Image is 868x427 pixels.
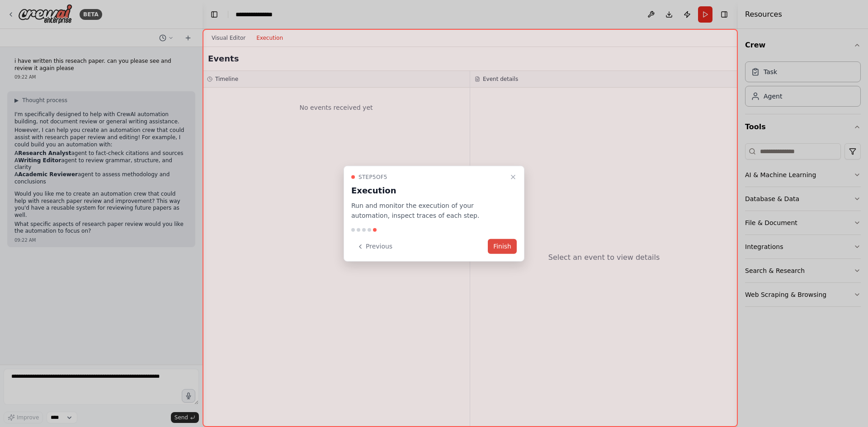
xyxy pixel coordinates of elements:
[351,184,506,197] h3: Execution
[351,200,506,221] p: Run and monitor the execution of your automation, inspect traces of each step.
[208,8,221,21] button: Hide left sidebar
[351,239,398,254] button: Previous
[508,171,519,182] button: Close walkthrough
[488,239,517,254] button: Finish
[359,173,387,180] span: Step 5 of 5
